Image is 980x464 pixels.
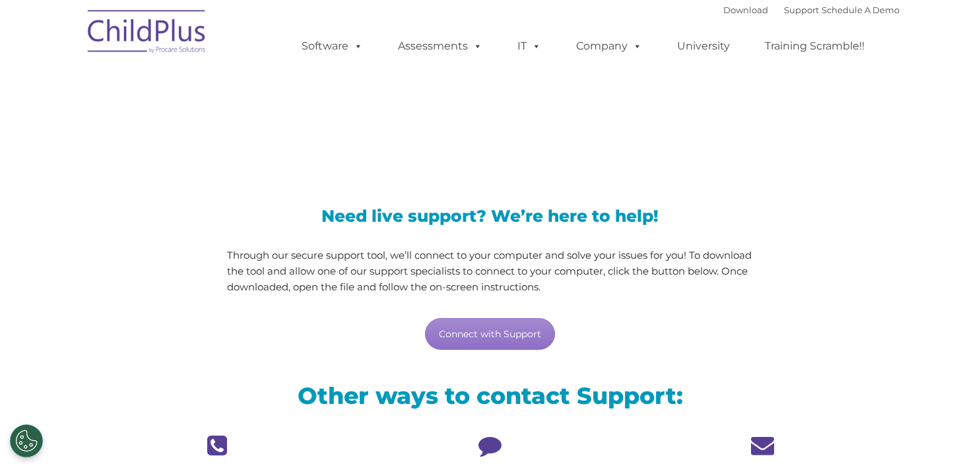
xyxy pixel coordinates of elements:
[752,33,878,59] a: Training Scramble!!
[504,33,554,59] a: IT
[81,1,213,67] img: ChildPlus by Procare Solutions
[227,248,753,295] p: Through our secure support tool, we’ll connect to your computer and solve your issues for you! To...
[723,5,768,15] a: Download
[664,33,743,59] a: University
[723,5,899,15] font: |
[563,33,655,59] a: Company
[385,33,496,59] a: Assessments
[784,5,819,15] a: Support
[91,95,585,135] span: LiveSupport with SplashTop
[10,424,43,457] button: Cookies Settings
[425,318,555,350] a: Connect with Support
[227,208,753,224] h3: Need live support? We’re here to help!
[822,5,899,15] a: Schedule A Demo
[288,33,376,59] a: Software
[91,381,890,411] h2: Other ways to contact Support:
